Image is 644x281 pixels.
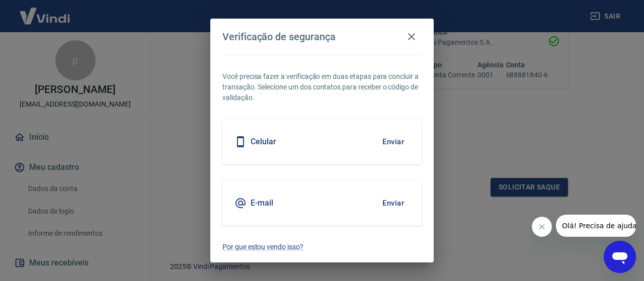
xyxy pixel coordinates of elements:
iframe: Botão para abrir a janela de mensagens [604,241,636,273]
button: Enviar [377,131,410,152]
h4: Verificação de segurança [222,31,336,43]
iframe: Fechar mensagem [532,217,552,237]
p: Você precisa fazer a verificação em duas etapas para concluir a transação. Selecione um dos conta... [222,71,422,103]
iframe: Mensagem da empresa [556,215,636,237]
a: Por que estou vendo isso? [222,242,422,252]
h5: Celular [251,137,276,147]
button: Enviar [377,193,410,214]
span: Olá! Precisa de ajuda? [6,7,85,15]
h5: E-mail [251,198,273,208]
